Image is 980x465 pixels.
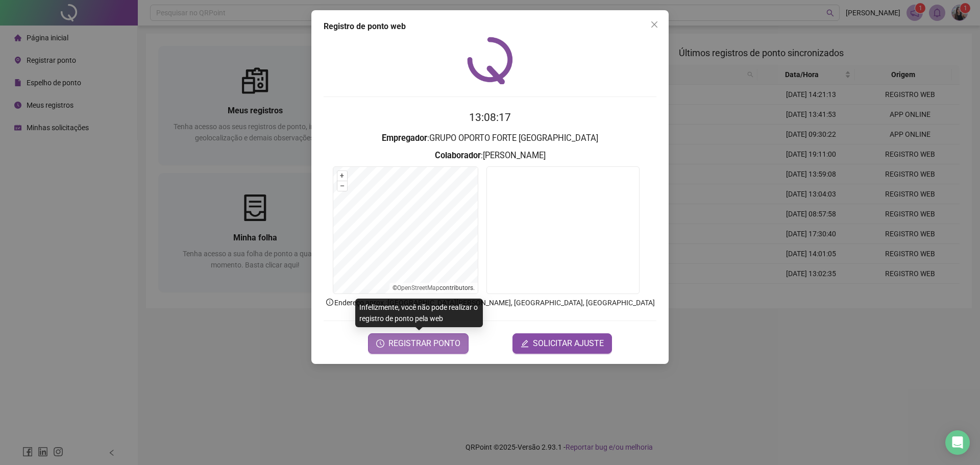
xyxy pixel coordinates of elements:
[324,149,656,162] h3: : [PERSON_NAME]
[469,111,511,124] time: 13:08:17
[368,333,469,354] button: REGISTRAR PONTO
[397,284,439,291] a: OpenStreetMap
[376,339,384,348] span: clock-circle
[325,298,334,307] span: info-circle
[467,37,513,84] img: QRPoint
[521,339,529,348] span: edit
[324,132,656,145] h3: : GRUPO OPORTO FORTE [GEOGRAPHIC_DATA]
[355,299,483,327] div: Infelizmente, você não pode realizar o registro de ponto pela web
[393,284,475,291] li: © contributors.
[533,337,604,350] span: SOLICITAR AJUSTE
[382,133,427,143] strong: Empregador
[646,16,663,33] button: Close
[512,333,612,354] button: editSOLICITAR AJUSTE
[337,171,347,181] button: +
[650,20,658,29] span: close
[337,181,347,191] button: –
[324,297,656,308] p: Endereço aprox. : [GEOGRAPHIC_DATA][PERSON_NAME], [GEOGRAPHIC_DATA], [GEOGRAPHIC_DATA]
[435,151,481,160] strong: Colaborador
[945,430,970,455] div: Open Intercom Messenger
[388,337,460,350] span: REGISTRAR PONTO
[324,20,656,33] div: Registro de ponto web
